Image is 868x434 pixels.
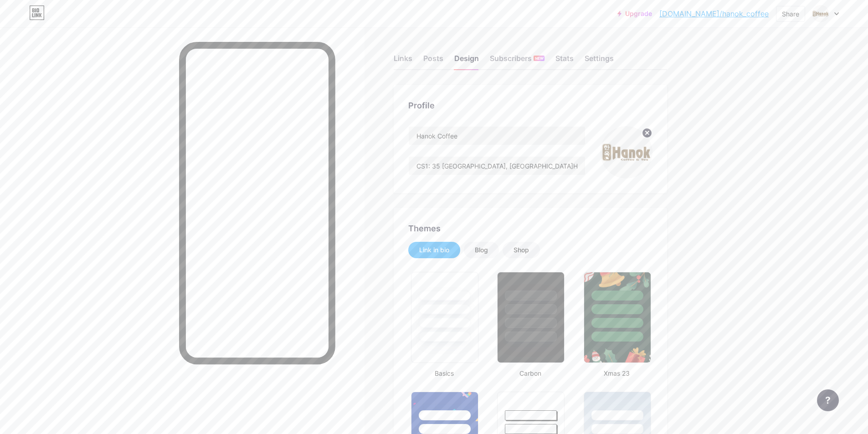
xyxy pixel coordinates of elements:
[475,245,488,255] div: Blog
[535,56,544,61] span: NEW
[514,245,529,255] div: Shop
[659,8,769,19] a: [DOMAIN_NAME]/hanok_coffee
[423,53,443,69] div: Posts
[394,53,412,69] div: Links
[419,245,449,255] div: Link in bio
[454,53,479,69] div: Design
[555,53,574,69] div: Stats
[490,53,544,69] div: Subscribers
[585,53,614,69] div: Settings
[581,368,652,378] div: Xmas 23
[782,9,799,19] div: Share
[812,5,829,22] img: Coffee Hanok
[600,126,652,179] img: Coffee Hanok
[408,368,480,378] div: Basics
[408,99,652,112] div: Profile
[494,368,566,378] div: Carbon
[408,222,652,235] div: Themes
[409,157,585,175] input: Bio
[409,127,585,145] input: Name
[617,10,652,17] a: Upgrade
